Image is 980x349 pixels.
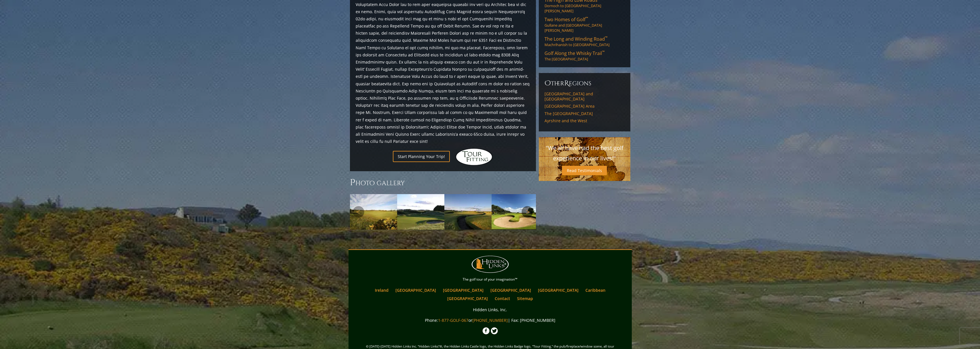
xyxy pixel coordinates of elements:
[535,286,581,294] a: [GEOGRAPHIC_DATA]
[350,276,630,283] p: The golf tour of your imagination™
[350,177,536,188] h3: Photo Gallery
[372,286,391,294] a: Ireland
[472,318,508,323] a: [PHONE_NUMBER]
[545,104,625,109] a: [GEOGRAPHIC_DATA] Area
[393,151,450,162] a: Start Planning Your Trip!
[545,36,607,42] span: The Long and Winding Road
[605,35,607,40] sup: ™
[491,327,498,334] img: Twitter
[583,286,608,294] a: Caribbean
[482,327,490,334] img: Facebook
[545,50,625,62] a: Golf Along the Whisky Trail™The [GEOGRAPHIC_DATA]
[440,286,486,294] a: [GEOGRAPHIC_DATA]
[350,306,630,313] p: Hidden Links, Inc.
[350,317,630,324] p: Phone: or | Fax: [PHONE_NUMBER]
[492,294,513,303] a: Contact
[353,206,364,218] a: Previous
[545,91,625,101] a: [GEOGRAPHIC_DATA] and [GEOGRAPHIC_DATA]
[393,286,439,294] a: [GEOGRAPHIC_DATA]
[522,206,533,218] a: Next
[438,318,468,323] a: 1-877-GOLF-067
[545,143,625,163] p: "We all have had the best golf experience in our lives!"
[545,36,625,47] a: The Long and Winding Road™Machrihanish to [GEOGRAPHIC_DATA]
[545,16,588,23] span: Two Homes of Golf
[456,148,493,165] img: Hidden Links
[545,79,551,88] span: O
[602,50,605,54] sup: ™
[488,286,534,294] a: [GEOGRAPHIC_DATA]
[545,79,625,88] h6: ther egions
[514,294,536,303] a: Sitemap
[545,50,605,56] span: Golf Along the Whisky Trail
[564,79,569,88] span: R
[444,294,491,303] a: [GEOGRAPHIC_DATA]
[562,166,607,175] a: Read Testimonials
[545,16,625,33] a: Two Homes of Golf™Gullane and [GEOGRAPHIC_DATA][PERSON_NAME]
[585,16,588,21] sup: ™
[545,118,625,123] a: Ayrshire and the West
[545,111,625,116] a: The [GEOGRAPHIC_DATA]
